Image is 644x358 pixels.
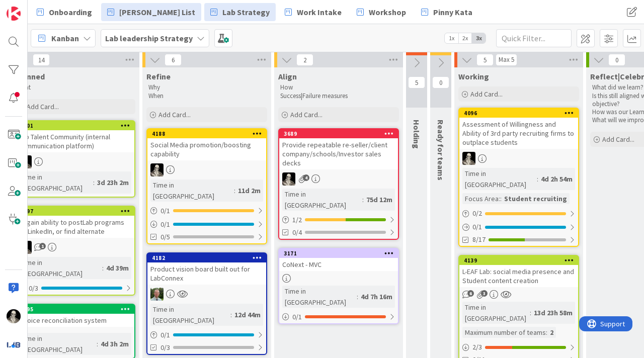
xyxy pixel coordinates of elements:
[16,207,134,238] div: 4297Regain ability to postLab programs on LinkedIn, or find alternate
[297,6,342,18] span: Work Intake
[470,89,503,99] span: Add Card...
[459,109,578,118] div: 4096
[476,54,494,66] span: 5
[105,33,193,43] b: Lab leadership Strategy
[464,257,578,264] div: 4139
[204,3,276,21] a: Lab Strategy
[152,130,266,137] div: 4188
[15,206,135,296] a: 4297Regain ability to postLab programs on LinkedIn, or find alternateWSTime in [GEOGRAPHIC_DATA]:...
[351,3,412,21] a: Workshop
[459,221,578,233] div: 0/1
[222,6,270,18] span: Lab Strategy
[358,291,395,302] div: 4d 7h 16m
[284,130,398,137] div: 3689
[146,252,267,355] a: 4182Product vision board built out for LabConnexSHTime in [GEOGRAPHIC_DATA]:12d 44m0/10/3
[19,333,97,355] div: Time in [GEOGRAPHIC_DATA]
[31,3,98,21] a: Onboarding
[436,120,446,181] span: Ready for teams
[146,71,171,81] span: Refine
[433,6,472,18] span: Pinny Kata
[17,83,133,92] p: What
[364,194,395,205] div: 75d 12m
[459,109,578,149] div: 4096Assessment of Willingness and Ability of 3rd party recruiting firms to outplace students
[472,234,486,245] span: 8/17
[147,138,266,160] div: Social Media promotion/boosting capability
[104,262,131,274] div: 4d 39m
[279,3,348,21] a: Work Intake
[160,232,170,242] span: 0/5
[7,337,21,351] img: avatar
[7,309,21,323] img: WS
[445,33,458,43] span: 1x
[20,208,134,215] div: 4297
[27,102,59,111] span: Add Card...
[150,288,164,301] img: SH
[292,312,302,322] span: 0 / 1
[160,342,170,353] span: 0/3
[415,3,478,21] a: Pinny Kata
[462,168,537,190] div: Time in [GEOGRAPHIC_DATA]
[278,128,399,240] a: 3689Provide repeatable re-seller/client company/schools/Investor sales decksWSTime in [GEOGRAPHIC...
[537,173,538,185] span: :
[49,6,92,18] span: Onboarding
[279,311,398,323] div: 0/1
[95,177,131,188] div: 3d 23h 2m
[279,249,398,271] div: 3171CoNext - MVC
[462,302,530,324] div: Time in [GEOGRAPHIC_DATA]
[147,288,266,301] div: SH
[21,2,46,14] span: Support
[279,249,398,258] div: 3171
[16,130,134,152] div: Lab Talent Community (internal communication platform)
[98,338,131,349] div: 4d 3h 2m
[408,76,425,88] span: 5
[232,309,263,320] div: 12d 44m
[150,163,164,176] img: WS
[279,214,398,226] div: 1/2
[234,185,235,196] span: :
[20,306,134,313] div: 4295
[93,177,95,188] span: :
[464,110,578,117] div: 4096
[152,254,266,261] div: 4182
[502,193,570,204] div: Student recruiting
[150,180,234,202] div: Time in [GEOGRAPHIC_DATA]
[33,54,50,66] span: 14
[147,205,266,217] div: 0/1
[499,57,514,62] div: Max 5
[462,193,500,204] div: Focus Area:
[230,309,232,320] span: :
[158,110,191,119] span: Add Card...
[546,327,547,338] span: :
[16,121,134,152] div: 4301Lab Talent Community (internal communication platform)
[148,83,265,92] p: Why
[280,83,397,92] p: How
[278,248,399,324] a: 3171CoNext - MVCTime in [GEOGRAPHIC_DATA]:4d 7h 16m0/1
[280,92,397,100] p: Success|Failure measures
[16,305,134,327] div: 4295invoice reconciliation system
[496,29,572,47] input: Quick Filter...
[29,283,38,294] span: 0 / 3
[531,307,575,318] div: 13d 23h 58m
[15,71,45,81] span: Planned
[39,243,46,249] span: 1
[547,327,556,338] div: 2
[279,138,398,169] div: Provide repeatable re-seller/client company/schools/Investor sales decks
[147,163,266,176] div: WS
[16,155,134,168] div: WS
[608,54,625,66] span: 0
[279,172,398,186] div: WS
[459,341,578,353] div: 2/3
[279,129,398,138] div: 3689
[15,120,135,198] a: 4301Lab Talent Community (internal communication platform)WSTime in [GEOGRAPHIC_DATA]:3d 23h 2m
[148,92,265,100] p: When
[16,121,134,130] div: 4301
[20,122,134,129] div: 4301
[282,189,362,211] div: Time in [GEOGRAPHIC_DATA]
[459,152,578,165] div: WS
[97,338,98,349] span: :
[459,118,578,149] div: Assessment of Willingness and Ability of 3rd party recruiting firms to outplace students
[19,171,93,194] div: Time in [GEOGRAPHIC_DATA]
[530,307,531,318] span: :
[290,110,323,119] span: Add Card...
[459,256,578,265] div: 4139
